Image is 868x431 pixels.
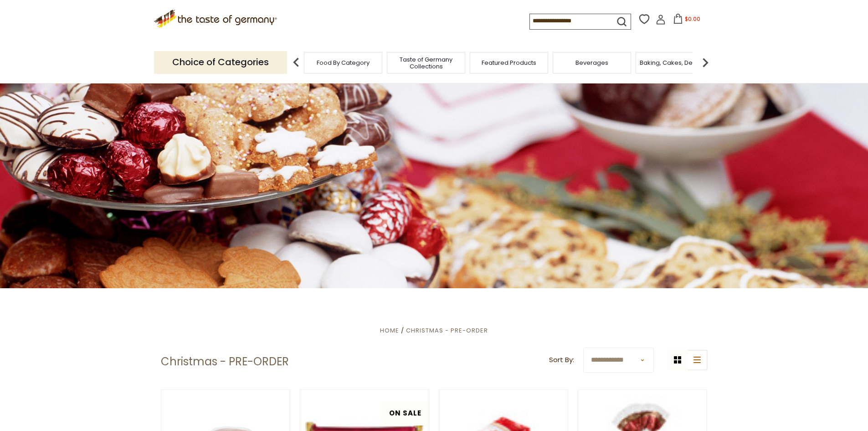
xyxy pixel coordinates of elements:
[640,59,710,66] a: Baking, Cakes, Desserts
[380,326,399,335] a: Home
[161,355,289,369] h1: Christmas - PRE-ORDER
[685,15,700,23] span: $0.00
[696,53,714,72] img: next arrow
[390,56,462,70] a: Taste of Germany Collections
[154,51,287,73] p: Choice of Categories
[575,59,608,66] a: Beverages
[406,326,488,335] a: Christmas - PRE-ORDER
[549,354,574,366] label: Sort By:
[482,59,536,66] a: Featured Products
[317,59,370,66] a: Food By Category
[287,53,305,72] img: previous arrow
[668,14,706,27] button: $0.00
